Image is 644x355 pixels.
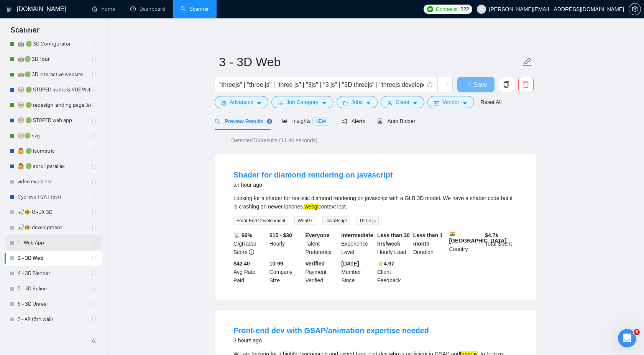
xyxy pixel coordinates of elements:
[16,195,239,203] div: 👑 Laziza AI - Job Pre-Qualification
[269,261,283,267] b: 10-99
[18,281,91,296] a: 5 - 3D Spline
[18,251,91,266] a: 3 - 3D Web
[15,54,248,80] p: Hi [PERSON_NAME][EMAIL_ADDRESS][DOMAIN_NAME] 👋
[396,98,409,106] span: Client
[282,118,287,124] span: area-chart
[629,3,641,15] button: setting
[232,258,268,286] div: Avg Rate Paid
[91,286,97,292] span: holder
[233,326,429,335] a: Front-end dev with GSAP/animation expertise needed
[215,96,268,108] button: settingAdvancedcaret-down
[92,6,115,12] a: homeHome
[11,192,253,206] div: 👑 Laziza AI - Job Pre-Qualification
[352,98,363,106] span: Jobs
[269,232,292,238] b: $15 - $30
[215,119,220,124] span: search
[18,36,91,52] a: 🤖 🟢 3D Configurator
[18,312,91,327] a: 7 - AR (8th wall)
[242,12,256,26] div: Close
[11,131,253,147] button: Search for help
[18,189,91,205] a: Cypress | QA | testi
[5,36,102,52] li: 🤖 🟢 3D Configurator
[186,12,201,28] img: Profile image for Oleksandr
[5,266,102,281] li: 4 - 3D Blender
[634,329,640,335] span: 8
[233,180,393,189] div: an hour ago
[483,230,519,258] div: Total Spent
[200,12,215,28] img: Profile image for Viktor
[268,258,304,286] div: Company Size
[91,133,97,139] span: holder
[18,98,91,113] a: 🛞 🟢 redesign landing page (animat*) | 3D
[427,96,474,108] button: idcardVendorcaret-down
[215,118,270,124] span: Preview Results
[5,159,102,174] li: 🤷 🟢 scroll parallax
[268,230,304,258] div: Hourly
[5,82,102,98] li: 🛞 🟢 STOPED svelte & VUE Web apps PRICE++
[18,52,91,67] a: 🤖🟢 3D Tour
[91,72,97,78] span: holder
[215,12,230,28] img: Profile image for Nazar
[221,100,227,106] span: setting
[377,119,383,124] span: robot
[304,230,340,258] div: Talent Preference
[366,100,371,106] span: caret-down
[91,301,97,307] span: holder
[91,87,97,93] span: holder
[249,249,254,255] span: info-circle
[485,232,498,238] b: $ 4.7k
[340,230,376,258] div: Experience Level
[233,232,252,238] b: 📡 66%
[256,100,262,106] span: caret-down
[232,230,268,258] div: GigRadar Score
[266,118,273,125] div: Tooltip anchor
[427,82,432,87] span: info-circle
[282,118,329,124] span: Insights
[226,136,323,145] span: Detected 760 results (11.90 seconds)
[340,258,376,286] div: Member Since
[18,113,91,128] a: 🛞 🟢 STOPED web app
[499,81,514,88] span: copy
[5,98,102,113] li: 🛞 🟢 redesign landing page (animat*) | 3D
[322,217,350,225] span: JavaScript
[322,100,327,106] span: caret-down
[341,232,373,238] b: Intermediate
[442,98,459,106] span: Vendor
[5,296,102,312] li: 6 - 3D Unreal
[306,232,330,238] b: Everyone
[91,209,97,215] span: holder
[304,204,319,210] mark: webgl
[271,96,333,108] button: barsJob Categorycaret-down
[130,6,165,12] a: dashboardDashboard
[11,150,253,164] div: 🔄 Connect GigRadar to your CRM or other external systems
[181,6,209,12] a: searchScanner
[18,67,91,82] a: 🤖🟢 3D interactive website
[18,266,91,281] a: 4 - 3D Blender
[434,100,439,106] span: idcard
[91,102,97,108] span: holder
[18,220,91,235] a: 🎣🐠 development
[18,235,91,251] a: 1 - Web App
[16,135,62,143] span: Search for help
[91,117,97,124] span: holder
[387,100,393,106] span: user
[413,232,443,247] b: Less than 1 month
[18,159,91,174] a: 🤷 🟢 scroll parallax
[464,83,473,89] span: loading
[91,255,97,261] span: holder
[522,57,532,67] span: edit
[5,113,102,128] li: 🛞 🟢 STOPED web app
[312,117,329,125] span: NEW
[18,205,91,220] a: 🎣🐠 UI-UX 3D
[91,41,97,47] span: holder
[450,231,455,236] img: 🇮🇳
[91,225,97,231] span: holder
[377,261,394,267] b: ⭐️ 4.97
[519,81,533,88] span: delete
[278,100,283,106] span: bars
[5,128,102,143] li: 🛞🟢 svg
[233,171,393,179] a: Shader for diamond rendering on javascript
[412,100,418,106] span: caret-down
[16,181,239,189] div: 🔠 GigRadar Search Syntax: Query Operators for Optimized Job Searches
[377,232,410,247] b: Less than 30 hrs/week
